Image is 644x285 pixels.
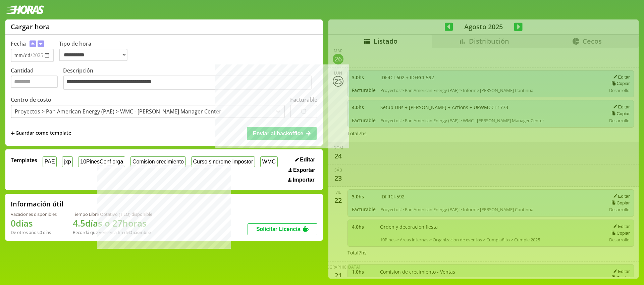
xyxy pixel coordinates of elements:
span: Solicitar Licencia [256,226,301,232]
div: Vacaciones disponibles [11,211,57,217]
span: Exportar [293,167,315,173]
button: 10PinesConf orga [78,156,125,167]
div: Recordá que vencen a fin de [73,229,152,235]
span: Templates [11,156,37,164]
textarea: Descripción [63,76,312,90]
h2: Información útil [11,199,63,208]
h1: Cargar hora [11,22,50,31]
span: Enviar al backoffice [253,131,303,136]
input: Cantidad [11,76,58,88]
label: Tipo de hora [59,40,133,62]
label: Centro de costo [11,96,51,103]
img: logotipo [5,5,44,14]
button: Enviar al backoffice [247,127,317,140]
div: Proyectos > Pan American Energy (PAE) > WMC - [PERSON_NAME] Manager Center [15,108,221,115]
label: Cantidad [11,67,63,91]
b: Diciembre [129,229,151,235]
div: Tiempo Libre Optativo (TiLO) disponible [73,211,152,217]
label: Facturable [290,96,317,103]
button: Comision crecimiento [130,156,186,167]
span: Importar [293,177,315,183]
h1: 4.5 días o 27 horas [73,217,152,229]
span: Editar [300,157,315,163]
span: +Guardar como template [11,130,71,137]
button: jxp [62,156,73,167]
h1: 0 días [11,217,57,229]
button: Curso sindrome impostor [191,156,255,167]
select: Tipo de hora [59,49,127,61]
label: Fecha [11,40,26,47]
button: PAE [43,156,57,167]
label: Descripción [63,67,317,91]
button: Solicitar Licencia [248,223,317,235]
button: Editar [293,156,317,163]
span: + [11,130,15,137]
button: WMC [260,156,278,167]
button: Exportar [286,167,317,174]
div: De otros años: 0 días [11,229,57,235]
